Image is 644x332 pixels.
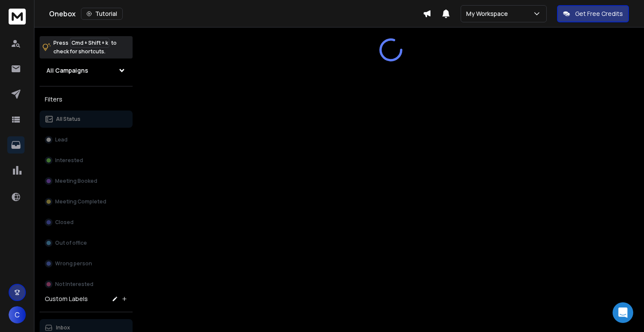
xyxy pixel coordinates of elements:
[557,5,629,22] button: Get Free Credits
[9,306,26,323] button: C
[45,295,88,303] h3: Custom Labels
[49,8,423,20] div: Onebox
[466,9,511,18] p: My Workspace
[53,39,117,56] p: Press to check for shortcuts.
[575,9,623,18] p: Get Free Credits
[70,38,109,48] span: Cmd + Shift + k
[46,66,88,75] h1: All Campaigns
[40,62,133,79] button: All Campaigns
[81,8,123,20] button: Tutorial
[613,302,633,323] div: Open Intercom Messenger
[40,93,133,105] h3: Filters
